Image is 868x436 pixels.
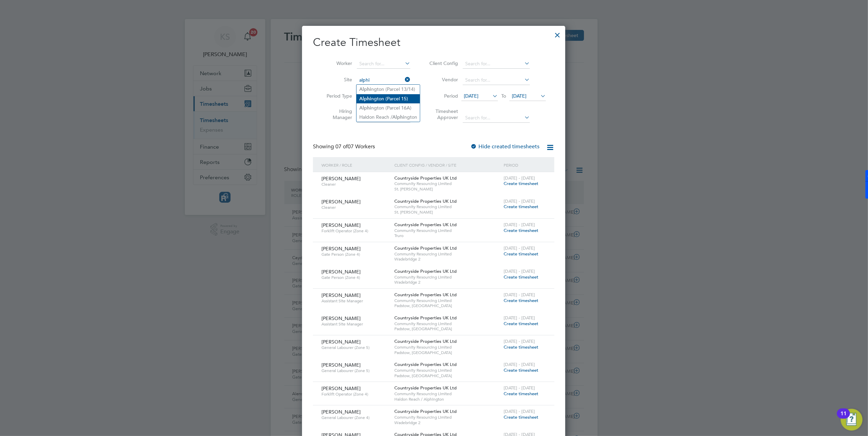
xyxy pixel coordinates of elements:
[504,251,538,257] span: Create timesheet
[335,143,348,150] span: 07 of
[394,280,500,285] span: Wadebridge 2
[502,157,548,173] div: Period
[321,275,389,280] span: Gate Person (Zone 4)
[357,113,420,122] li: Haldon Reach / ngton
[504,321,538,326] span: Create timesheet
[504,338,535,344] span: [DATE] - [DATE]
[394,373,500,379] span: Padstow, [GEOGRAPHIC_DATA]
[394,321,500,326] span: Community Resourcing Limited
[504,245,535,251] span: [DATE] - [DATE]
[512,93,526,99] span: [DATE]
[321,60,352,66] label: Worker
[394,274,500,280] span: Community Resourcing Limited
[321,339,361,345] span: [PERSON_NAME]
[321,345,389,350] span: General Labourer (Zone 5)
[321,269,361,275] span: [PERSON_NAME]
[392,114,404,120] b: Alphi
[394,222,457,228] span: Countryside Properties UK Ltd
[394,251,500,257] span: Community Resourcing Limited
[321,391,389,397] span: Forklift Operator (Zone 4)
[357,59,410,69] input: Search for...
[504,181,538,186] span: Create timesheet
[321,315,361,321] span: [PERSON_NAME]
[394,298,500,303] span: Community Resourcing Limited
[504,362,535,367] span: [DATE] - [DATE]
[321,385,361,391] span: [PERSON_NAME]
[359,105,371,111] b: Alphi
[504,385,535,391] span: [DATE] - [DATE]
[321,205,389,210] span: Cleaner
[394,345,500,350] span: Community Resourcing Limited
[359,86,371,92] b: Alphi
[321,368,389,373] span: General Labourer (Zone 5)
[427,77,458,83] label: Vendor
[504,298,538,303] span: Create timesheet
[357,94,420,103] li: ngton (Parcel 15)
[427,93,458,99] label: Period
[394,181,500,186] span: Community Resourcing Limited
[394,233,500,238] span: Truro
[321,175,361,182] span: [PERSON_NAME]
[321,182,389,187] span: Cleaner
[321,415,389,420] span: General Labourer (Zone 4)
[427,60,458,66] label: Client Config
[394,303,500,308] span: Padstow, [GEOGRAPHIC_DATA]
[321,409,361,415] span: [PERSON_NAME]
[321,93,352,99] label: Period Type
[394,420,500,425] span: Wadebridge 2
[394,408,457,414] span: Countryside Properties UK Ltd
[394,268,457,274] span: Countryside Properties UK Ltd
[504,268,535,274] span: [DATE] - [DATE]
[321,321,389,327] span: Assistant Site Manager
[321,362,361,368] span: [PERSON_NAME]
[357,85,420,94] li: ngton (Parcel 13/14)
[394,315,457,321] span: Countryside Properties UK Ltd
[394,175,457,181] span: Countryside Properties UK Ltd
[841,409,863,431] button: Open Resource Center, 11 new notifications
[394,338,457,344] span: Countryside Properties UK Ltd
[394,245,457,251] span: Countryside Properties UK Ltd
[504,367,538,373] span: Create timesheet
[463,59,530,69] input: Search for...
[321,228,389,234] span: Forklift Operator (Zone 4)
[504,175,535,181] span: [DATE] - [DATE]
[504,274,538,280] span: Create timesheet
[357,103,420,113] li: ngton (Parcel 16A)
[394,209,500,215] span: St. [PERSON_NAME]
[394,204,500,209] span: Community Resourcing Limited
[394,186,500,192] span: St. [PERSON_NAME]
[463,76,530,85] input: Search for...
[504,391,538,397] span: Create timesheet
[504,222,535,228] span: [DATE] - [DATE]
[321,252,389,257] span: Gate Person (Zone 4)
[394,198,457,204] span: Countryside Properties UK Ltd
[504,408,535,414] span: [DATE] - [DATE]
[321,77,352,83] label: Site
[320,157,393,173] div: Worker / Role
[463,113,530,123] input: Search for...
[321,298,389,304] span: Assistant Site Manager
[321,246,361,252] span: [PERSON_NAME]
[504,344,538,350] span: Create timesheet
[321,222,361,228] span: [PERSON_NAME]
[504,228,538,233] span: Create timesheet
[394,350,500,355] span: Padstow, [GEOGRAPHIC_DATA]
[504,204,538,209] span: Create timesheet
[313,35,554,50] h2: Create Timesheet
[359,96,371,102] b: Alphi
[321,199,361,205] span: [PERSON_NAME]
[394,415,500,420] span: Community Resourcing Limited
[470,143,539,150] label: Hide created timesheets
[393,157,502,173] div: Client Config / Vendor / Site
[504,315,535,321] span: [DATE] - [DATE]
[840,414,847,422] div: 11
[504,414,538,420] span: Create timesheet
[321,108,352,120] label: Hiring Manager
[357,76,410,85] input: Search for...
[464,93,478,99] span: [DATE]
[504,292,535,298] span: [DATE] - [DATE]
[394,326,500,332] span: Padstow, [GEOGRAPHIC_DATA]
[394,292,457,298] span: Countryside Properties UK Ltd
[321,292,361,298] span: [PERSON_NAME]
[394,385,457,391] span: Countryside Properties UK Ltd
